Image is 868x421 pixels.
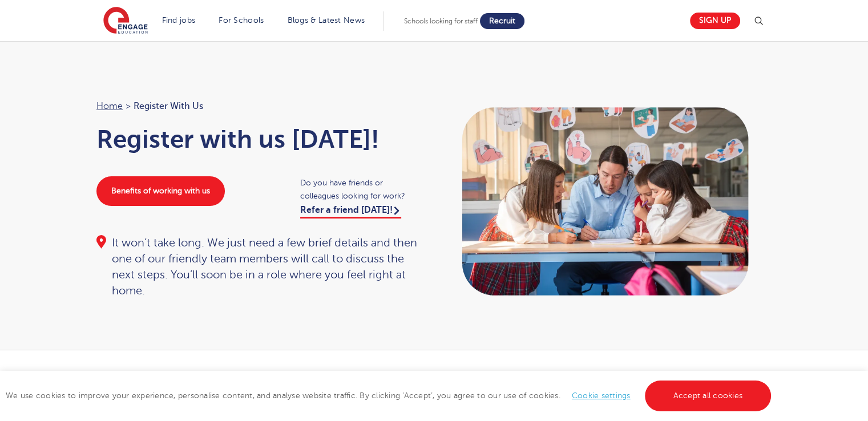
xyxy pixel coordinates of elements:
a: For Schools [219,16,264,25]
a: Refer a friend [DATE]! [300,205,401,218]
a: Cookie settings [572,391,631,400]
span: We use cookies to improve your experience, personalise content, and analyse website traffic. By c... [6,391,774,400]
a: Sign up [690,13,740,29]
span: Do you have friends or colleagues looking for work? [300,176,423,203]
span: Register with us [134,99,203,114]
nav: breadcrumb [96,99,423,114]
a: Benefits of working with us [96,176,225,206]
img: Engage Education [103,7,148,35]
div: It won’t take long. We just need a few brief details and then one of our friendly team members wi... [96,235,423,299]
span: > [126,101,131,111]
span: Schools looking for staff [404,17,478,25]
h1: Register with us [DATE]! [96,125,423,153]
span: Recruit [489,17,515,25]
a: Blogs & Latest News [288,16,365,25]
a: Home [96,101,123,111]
a: Recruit [480,13,524,29]
a: Find jobs [162,16,196,25]
a: Accept all cookies [645,380,772,411]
